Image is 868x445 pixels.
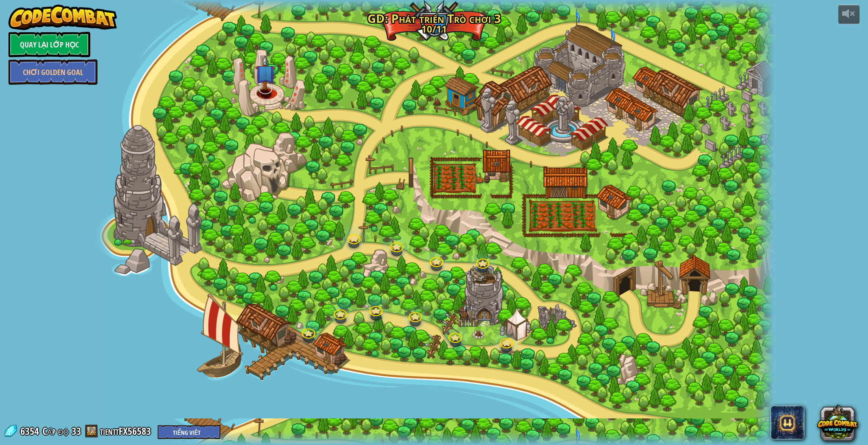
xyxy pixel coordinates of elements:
[838,5,860,25] button: Tùy chỉnh âm lượng
[8,59,97,85] a: Chơi Golden Goal
[255,55,275,90] img: level-banner-unstarted-subscriber.png
[42,424,69,438] span: Cấp độ
[8,32,90,57] a: Quay lại Lớp Học
[100,424,153,438] a: tienttFX56583
[20,424,42,438] span: 6354
[8,5,117,30] img: CodeCombat - Learn how to code by playing a game
[72,424,81,438] span: 33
